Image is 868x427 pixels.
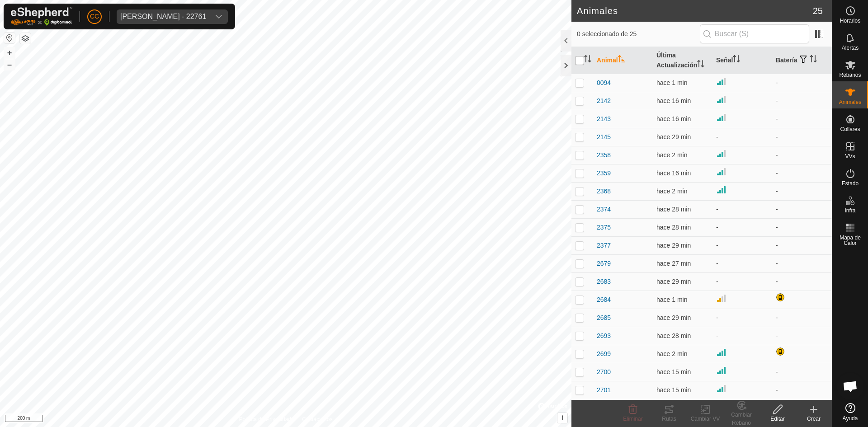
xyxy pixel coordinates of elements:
img: Intensidad de Señal [716,184,727,195]
p-sorticon: Activar para ordenar [618,56,625,64]
div: Cambiar Rebaño [723,411,759,427]
span: 25 sept 2025, 16:37 [656,332,691,339]
span: VVs [845,154,855,159]
td: - [712,128,772,146]
span: 25 sept 2025, 16:38 [656,206,691,213]
img: Intensidad de Señal [716,76,727,87]
span: i [561,414,563,422]
div: Rutas [651,415,687,423]
span: 25 sept 2025, 16:37 [656,314,691,321]
img: Intensidad de Señal [716,365,727,376]
td: - [772,164,832,182]
span: 25 sept 2025, 17:04 [656,350,687,357]
span: 25 sept 2025, 16:50 [656,97,691,104]
td: - [712,236,772,254]
button: Capas del Mapa [20,33,31,44]
span: Horarios [840,18,860,23]
td: - [772,363,832,381]
span: 25 sept 2025, 16:50 [656,115,691,122]
td: - [772,327,832,345]
td: - [772,236,832,254]
span: 2693 [597,331,611,341]
span: Mapa de Calor [835,235,866,246]
span: 25 sept 2025, 16:37 [656,133,691,141]
td: - [772,218,832,236]
a: Política de Privacidad [239,415,291,423]
td: - [772,92,832,110]
span: 2143 [597,114,611,124]
h2: Animales [577,5,813,16]
span: 0 seleccionado de 25 [577,29,700,39]
td: - [712,218,772,236]
th: Señal [712,47,772,74]
td: - [712,254,772,272]
img: Intensidad de Señal [716,383,727,394]
td: - [772,254,832,272]
span: Estado [842,181,859,186]
span: 25 sept 2025, 17:04 [656,151,687,159]
span: 2368 [597,187,611,196]
td: - [712,327,772,345]
p-sorticon: Activar para ordenar [810,56,817,64]
img: Logo Gallagher [11,7,72,26]
span: 25 sept 2025, 17:05 [656,79,687,86]
span: 0094 [597,78,611,88]
td: - [712,200,772,218]
span: 2375 [597,223,611,232]
button: i [557,413,567,423]
span: 2684 [597,295,611,305]
span: 2145 [597,132,611,142]
a: Contáctenos [302,415,332,423]
span: 2377 [597,241,611,250]
span: Collares [840,127,860,132]
span: CC [90,12,99,21]
span: Anca Sanda Bercian - 22761 [117,9,210,24]
th: Animal [593,47,653,74]
span: Ayuda [843,416,858,421]
span: 25 sept 2025, 17:04 [656,188,687,195]
img: Intensidad de Señal [716,94,727,105]
span: Rebaños [839,72,861,78]
span: Eliminar [623,416,642,422]
div: Crear [796,415,832,423]
p-sorticon: Activar para ordenar [733,56,740,64]
span: Alertas [842,45,859,51]
div: Cambiar VV [687,415,723,423]
p-sorticon: Activar para ordenar [697,61,704,69]
td: - [772,399,832,417]
td: - [712,309,772,327]
span: 2701 [597,385,611,395]
span: 2358 [597,150,611,160]
th: Última Actualización [653,47,712,74]
td: - [772,182,832,200]
img: Intensidad de Señal [716,112,727,123]
p-sorticon: Activar para ordenar [584,56,591,64]
td: - [772,74,832,92]
td: - [772,272,832,291]
span: 2699 [597,349,611,359]
span: 2359 [597,169,611,178]
span: 25 sept 2025, 16:37 [656,242,691,249]
div: dropdown trigger [210,9,228,24]
img: Intensidad de Señal [716,347,727,358]
img: Intensidad de Señal [716,148,727,159]
button: Restablecer Mapa [4,33,15,43]
div: Chat abierto [837,373,864,400]
th: Batería [772,47,832,74]
button: – [4,59,15,70]
span: 2683 [597,277,611,286]
td: - [772,110,832,128]
span: 2679 [597,259,611,268]
span: 25 sept 2025, 16:51 [656,386,691,394]
td: - [772,309,832,327]
td: - [772,146,832,164]
td: - [712,272,772,291]
span: 25 [813,4,823,18]
a: Ayuda [832,399,868,425]
span: 2700 [597,367,611,377]
span: 2685 [597,313,611,323]
div: [PERSON_NAME] - 22761 [120,13,206,20]
td: - [772,381,832,399]
input: Buscar (S) [700,24,809,43]
span: Infra [844,208,855,213]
